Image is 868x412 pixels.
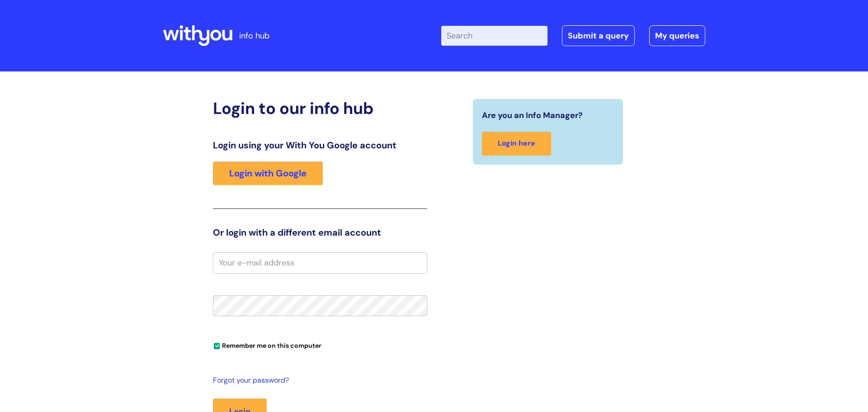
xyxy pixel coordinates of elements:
span: Are you an Info Manager? [482,108,583,123]
input: Remember me on this computer [214,343,220,349]
label: Remember me on this computer [213,340,321,350]
a: Login here [482,132,551,156]
input: Your e-mail address [213,252,427,273]
h2: Login to our info hub [213,99,427,118]
input: Search [441,26,547,46]
a: Login with Google [213,161,323,185]
p: info hub [239,28,269,43]
a: Forgot your password? [213,374,423,387]
div: You can uncheck this option if you're logging in from a shared device [213,338,427,352]
h3: Or login with a different email account [213,227,427,238]
a: Submit a query [562,25,635,46]
a: My queries [649,25,705,46]
h3: Login using your With You Google account [213,140,427,151]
